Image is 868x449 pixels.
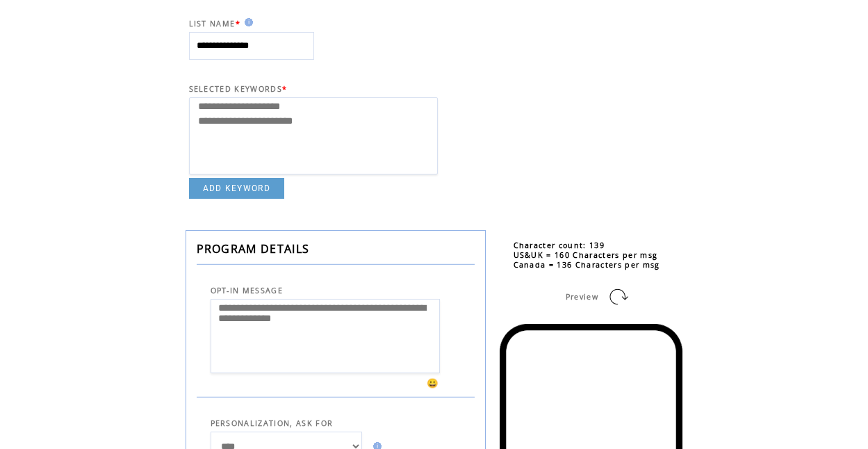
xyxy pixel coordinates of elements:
span: Canada = 136 Characters per msg [514,260,660,270]
span: 😀 [427,377,439,389]
a: ADD KEYWORD [189,178,285,199]
img: help.gif [240,18,253,26]
span: SELECTED KEYWORDS [189,84,283,94]
span: LIST NAME [189,19,236,28]
span: PERSONALIZATION, ASK FOR [211,418,334,428]
span: Character count: 139 [514,240,605,250]
span: PROGRAM DETAILS [197,241,310,256]
span: US&UK = 160 Characters per msg [514,250,658,260]
span: Preview [566,292,598,302]
span: OPT-IN MESSAGE [211,286,284,295]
